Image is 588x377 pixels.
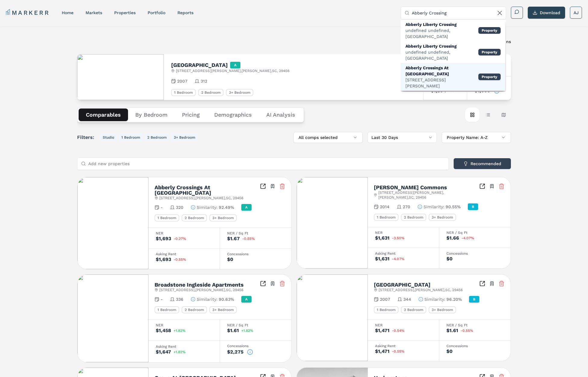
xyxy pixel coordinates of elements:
a: Inspect Comparables [260,183,266,189]
div: 3+ Bedroom [209,306,237,313]
span: 2007 [380,296,390,302]
button: Pricing [175,108,207,121]
div: A [230,62,240,68]
button: Comparables [79,108,128,121]
button: 2 Bedroom [145,134,169,141]
span: -0.55% [242,237,255,240]
div: Concessions [227,252,284,256]
div: 3+ Bedroom [226,89,253,96]
div: 1 Bedroom [374,306,399,313]
div: 1 Bedroom [155,306,179,313]
div: Property [478,27,501,34]
a: properties [114,10,136,15]
span: AJ [574,10,579,16]
div: Asking Rent [375,344,432,348]
div: 3+ Bedroom [429,306,456,313]
span: 336 [176,296,183,302]
div: $1,693 [156,257,171,262]
div: $1,471 [375,349,389,354]
span: Similarity : [197,204,217,210]
a: markets [86,10,102,15]
div: $0 [446,256,452,261]
div: Asking Rent [375,252,432,255]
div: $0 [227,257,233,262]
span: 312 [201,78,207,84]
span: 2014 [380,204,389,210]
button: Similarity:96.20% [418,296,462,302]
input: Search by MSA, ZIP, Property Name, or Address [412,7,502,19]
span: [STREET_ADDRESS][PERSON_NAME] , [PERSON_NAME] , SC , 29456 [176,68,289,73]
a: MARKERR [6,8,50,17]
div: Concessions [446,252,503,255]
span: -4.07% [392,257,405,261]
a: Inspect Comparables [479,281,485,287]
span: -0.11% [449,89,460,93]
span: +1.82% [174,329,186,332]
span: [STREET_ADDRESS] , [PERSON_NAME] , SC , 29456 [159,196,243,200]
span: Filters: [77,134,98,141]
button: AJ [570,7,582,19]
div: $1,631 [375,256,389,261]
button: By Bedroom [128,108,175,121]
div: $1,647 [156,350,171,354]
h2: Abberly Crossings At [GEOGRAPHIC_DATA] [155,185,260,196]
a: reports [177,10,193,15]
span: +1.82% [241,329,253,332]
div: NER [156,231,212,235]
div: A [241,204,252,211]
div: Concessions [446,344,503,348]
div: 1 Bedroom [374,214,399,221]
div: [STREET_ADDRESS][PERSON_NAME] [405,77,478,89]
div: $1,594 [431,88,446,93]
div: NER [375,231,432,234]
span: -3.50% [392,236,405,240]
div: $1.61 [446,328,458,333]
h2: [GEOGRAPHIC_DATA] [374,282,430,287]
div: Abberly Liberty Crossing [405,21,478,27]
h2: [GEOGRAPHIC_DATA] [171,62,228,68]
div: $1,471 [375,328,389,333]
div: 2 Bedroom [182,214,207,221]
span: [STREET_ADDRESS] , [PERSON_NAME] , SC , 29456 [159,287,243,292]
span: 90.55% [446,204,461,210]
div: Property [478,49,501,55]
button: Property Name: A-Z [442,132,511,143]
button: Similarity:92.49% [191,204,234,210]
span: 320 [176,204,183,210]
button: AI Analysis [259,108,302,121]
a: Inspect Comparables [479,183,485,189]
span: 2007 [177,78,187,84]
div: Property: Abberly Liberty Crossing [401,41,505,63]
div: NER / Sq Ft [227,231,284,235]
div: 2 Bedroom [182,306,207,313]
span: -0.55% [392,350,405,353]
div: Abberly Crossings At [GEOGRAPHIC_DATA] [405,65,478,77]
button: All comps selected [293,132,363,143]
span: Similarity : [424,204,444,210]
div: $1,000 [474,88,490,93]
span: -0.55% [174,258,186,261]
a: Inspect Comparables [260,281,266,287]
button: Demographics [207,108,259,121]
div: NER [156,323,212,327]
button: Recommended [454,158,511,169]
div: Asking Rent [156,252,212,256]
button: Studio [100,134,117,141]
div: NER / Sq Ft [446,231,503,234]
button: Download [528,7,565,19]
input: Add new properties [88,158,445,170]
div: $1.61 [227,328,239,333]
div: B [468,203,478,210]
div: Suggestions [401,20,505,91]
div: Concessions [227,344,284,348]
span: [STREET_ADDRESS] , [PERSON_NAME] , SC , 29456 [379,287,463,292]
span: - [161,204,163,210]
div: 3+ Bedroom [429,214,456,221]
span: -0.55% [461,329,473,332]
span: [STREET_ADDRESS][PERSON_NAME] , [PERSON_NAME] , SC , 29456 [378,190,479,200]
span: - [161,296,163,302]
button: Similarity:90.63% [191,296,234,302]
div: undefined undefined, [GEOGRAPHIC_DATA] [405,49,478,61]
div: Property: Abberly Crossings At Mckewn Plantation [401,63,505,91]
span: Similarity : [424,296,445,302]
